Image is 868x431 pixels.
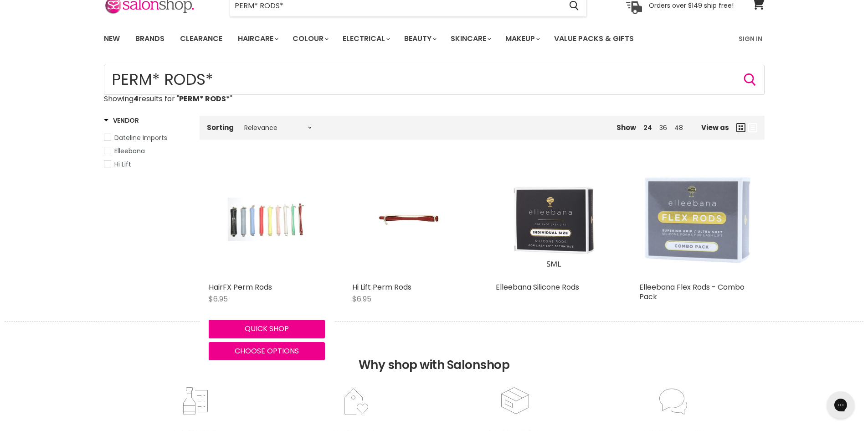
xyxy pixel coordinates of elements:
span: Show [616,123,636,132]
a: Brands [128,29,171,48]
img: HairFX Perm Rods [228,161,305,278]
a: Haircare [231,29,284,48]
span: $6.95 [352,294,371,304]
a: Elleebana [104,146,188,156]
a: Clearance [173,29,229,48]
a: Beauty [397,29,442,48]
label: Sorting [207,124,234,131]
a: New [97,29,127,48]
a: Elleebana Silicone Rods [496,282,579,292]
a: Makeup [498,29,545,48]
h3: Vendor [104,116,139,125]
a: Electrical [336,29,395,48]
span: Hi Lift [114,160,131,169]
a: HairFX Perm Rods [209,161,325,278]
button: Choose options [209,342,325,360]
form: Product [104,65,765,95]
a: Elleebana Flex Rods - Combo Pack [639,282,745,302]
iframe: Gorgias live chat messenger [822,388,859,422]
span: Choose options [235,346,299,356]
img: Elleebana Flex Rods - Combo Pack [639,161,755,278]
span: Elleebana [114,146,145,156]
a: Skincare [444,29,497,48]
nav: Main [92,26,776,52]
input: Search [104,65,765,95]
a: Dateline Imports [104,133,188,143]
ul: Main menu [97,26,687,52]
span: $6.95 [209,294,228,304]
button: Quick shop [209,320,325,338]
a: 48 [674,123,683,132]
button: Search [743,73,757,87]
strong: PERM* RODS* [179,93,230,104]
p: Showing results for " " [104,95,765,103]
a: 24 [643,123,652,132]
a: Hi Lift [104,159,188,169]
span: View as [701,124,729,131]
a: Hi Lift Perm Rods [352,161,468,278]
a: Hi Lift Perm Rods [352,282,411,292]
a: Value Packs & Gifts [547,29,641,48]
img: Hi Lift Perm Rods [371,161,449,278]
p: Orders over $149 ship free! [649,1,734,10]
h2: Why shop with Salonshop [5,322,863,386]
img: Elleebana Silicone Rods [496,161,612,278]
a: Sign In [733,29,768,48]
a: 36 [659,123,667,132]
span: Dateline Imports [114,133,167,142]
a: Colour [286,29,334,48]
a: HairFX Perm Rods [209,282,272,292]
strong: 4 [134,93,139,104]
